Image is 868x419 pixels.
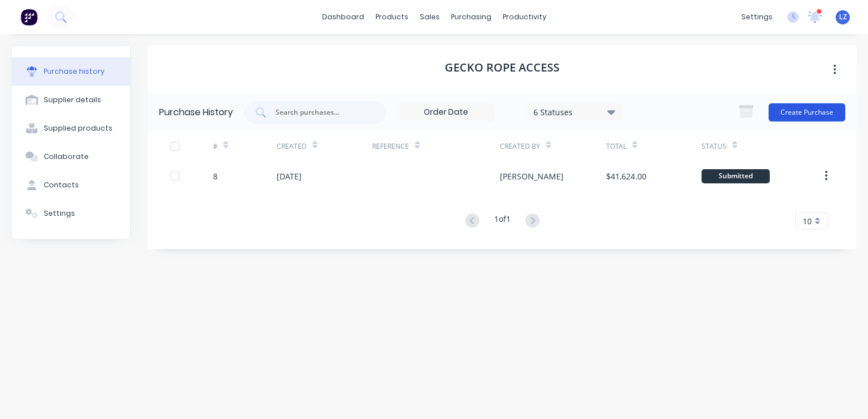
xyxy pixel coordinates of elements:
input: Order Date [398,104,494,121]
button: Supplied products [12,114,130,143]
div: sales [414,9,445,26]
div: Created By [500,141,540,152]
span: LZ [839,12,847,22]
div: 8 [213,170,218,182]
div: Purchase history [44,66,105,77]
div: Total [606,141,627,152]
div: Contacts [44,180,79,190]
div: products [370,9,414,26]
input: Search purchases... [274,107,369,118]
a: dashboard [316,9,370,26]
button: Supplier details [12,86,130,114]
img: Factory [20,9,37,26]
div: Supplier details [44,95,101,105]
div: $41,624.00 [606,170,646,182]
div: Status [702,141,727,152]
div: Submitted [702,169,770,183]
div: # [213,141,218,152]
div: Reference [372,141,409,152]
div: productivity [497,9,552,26]
div: settings [736,9,778,26]
div: [DATE] [277,170,302,182]
div: Supplied products [44,123,112,133]
div: Settings [44,208,75,219]
button: Purchase history [12,57,130,86]
button: Contacts [12,171,130,199]
div: purchasing [445,9,497,26]
div: Purchase History [159,106,233,119]
button: Settings [12,199,130,228]
div: 1 of 1 [494,213,511,229]
div: 6 Statuses [533,106,615,118]
h1: Gecko Rope Access [445,61,560,74]
button: Collaborate [12,143,130,171]
div: [PERSON_NAME] [500,170,564,182]
span: 10 [803,215,812,227]
div: Collaborate [44,152,89,162]
div: Created [277,141,307,152]
button: Create Purchase [769,103,845,121]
